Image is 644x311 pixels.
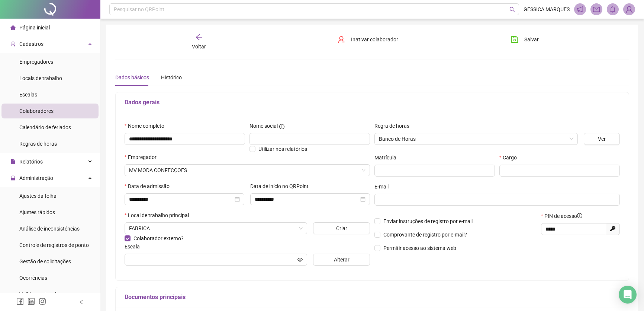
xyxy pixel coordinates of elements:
span: user-delete [338,36,345,43]
label: Data de início no QRPoint [250,182,313,190]
span: Locais de trabalho [19,75,62,81]
span: eye [297,257,303,262]
span: info-circle [279,124,284,129]
span: Calendário de feriados [19,124,71,130]
span: PIN de acesso [544,212,582,220]
span: Colaborador externo? [133,235,184,241]
span: Ajustes da folha [19,193,57,199]
span: Colaboradores [19,108,54,114]
span: Relatórios [19,159,43,165]
span: GESSICA MARQUES [524,5,570,13]
label: Data de admissão [125,182,174,190]
span: instagram [39,298,46,305]
span: facebook [16,298,24,305]
label: Matrícula [374,153,401,162]
span: save [511,36,518,43]
button: Alterar [313,254,370,266]
span: user-add [10,41,16,47]
label: Escala [125,242,145,251]
span: Empregadores [19,59,53,65]
span: home [10,25,16,30]
button: Criar [313,222,370,234]
span: Banco de Horas [379,133,573,145]
button: Ver [584,133,620,145]
label: Regra de horas [374,122,414,130]
span: Administração [19,175,53,181]
span: Voltar [192,44,206,50]
div: Histórico [161,73,182,82]
span: Enviar instruções de registro por e-mail [383,218,473,224]
span: Comprovante de registro por e-mail? [383,232,467,238]
span: Alterar [334,256,350,264]
span: notification [577,6,583,13]
span: Ver [598,135,606,143]
span: linkedin [28,298,35,305]
button: Salvar [505,34,544,45]
span: Regras de horas [19,141,57,147]
span: Controle de registros de ponto [19,242,89,248]
span: file [10,159,16,164]
span: Inativar colaborador [351,35,398,44]
div: Dados básicos [115,73,149,82]
span: MV MODA CONFECÇÕES LTDA [129,165,366,176]
span: info-circle [577,213,582,218]
label: Nome completo [125,122,169,130]
span: Ajustes rápidos [19,209,55,215]
span: Criar [336,224,347,232]
div: Open Intercom Messenger [619,286,637,304]
label: E-mail [374,183,393,191]
h5: Dados gerais [125,98,620,107]
span: Escalas [19,92,37,98]
label: Empregador [125,153,161,161]
span: Permitir acesso ao sistema web [383,245,456,251]
span: Validar protocolo [19,291,59,297]
span: search [509,7,515,12]
h5: Documentos principais [125,293,620,302]
span: Nome social [249,122,278,130]
span: Ocorrências [19,275,47,281]
span: bell [609,6,616,13]
button: Inativar colaborador [332,34,404,45]
span: arrow-left [195,34,203,41]
img: 84574 [624,4,635,15]
span: mail [593,6,600,13]
span: Página inicial [19,25,50,31]
span: Cadastros [19,41,44,47]
span: Gestão de solicitações [19,258,71,264]
span: Salvar [524,35,539,44]
span: Análise de inconsistências [19,226,80,232]
span: lock [10,175,16,181]
label: Cargo [499,153,522,162]
span: RUA BREJO SANTO 391 ANCURI [129,223,303,234]
span: Utilizar nos relatórios [258,146,307,152]
span: left [79,299,84,305]
label: Local de trabalho principal [125,211,194,219]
